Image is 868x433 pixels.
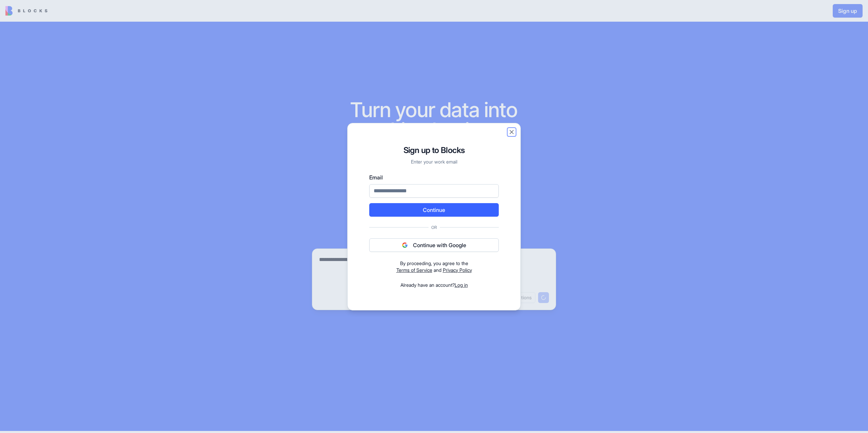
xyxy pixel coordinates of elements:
[396,267,432,273] a: Terms of Service
[369,260,499,274] div: and
[369,238,499,252] button: Continue with Google
[369,145,499,156] h1: Sign up to Blocks
[508,129,515,135] button: Close
[369,173,499,181] label: Email
[443,267,472,273] a: Privacy Policy
[369,260,499,267] div: By proceeding, you agree to the
[369,158,499,165] p: Enter your work email
[429,225,440,230] span: Or
[369,282,499,288] div: Already have an account?
[402,242,408,248] img: google logo
[455,282,468,288] a: Log in
[369,203,499,217] button: Continue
